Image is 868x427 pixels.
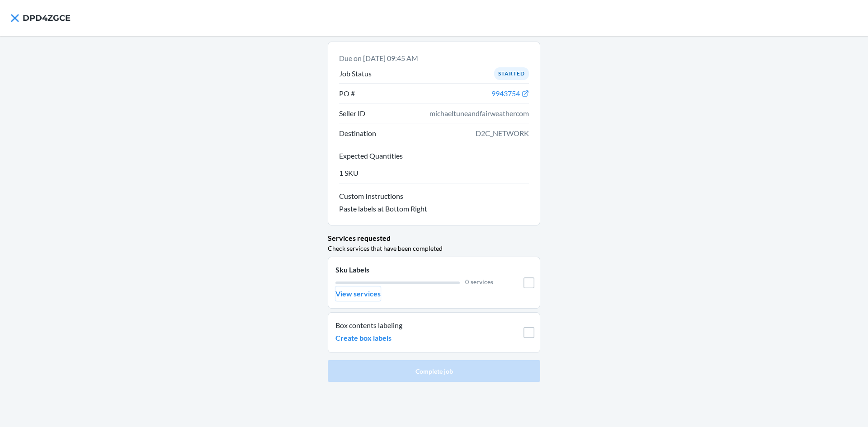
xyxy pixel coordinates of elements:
[471,278,493,286] span: services
[335,320,493,331] p: Box contents labeling
[339,108,365,119] p: Seller ID
[23,12,71,24] h4: DPD4ZGCE
[339,168,359,178] p: 1 SKU
[339,88,355,99] p: PO #
[335,331,392,345] button: Create box labels
[491,89,520,98] span: 9943754
[328,360,540,382] button: Complete job
[339,191,529,202] p: Custom Instructions
[335,264,493,275] p: Sku Labels
[335,288,381,299] p: View services
[339,150,529,161] p: Expected Quantities
[339,203,427,214] p: Paste labels at Bottom Right
[335,333,392,343] p: Create box labels
[328,233,391,244] p: Services requested
[339,68,372,79] p: Job Status
[339,128,376,139] p: Destination
[339,150,529,163] button: Expected Quantities
[328,244,443,253] p: Check services that have been completed
[429,108,529,119] span: michaeltuneandfairweathercom
[335,286,381,301] button: View services
[339,53,529,64] p: Due on [DATE] 09:45 AM
[494,67,529,80] div: Started
[491,90,529,98] a: 9943754
[339,191,529,203] button: Custom Instructions
[465,278,469,286] span: 0
[476,128,529,139] span: D2C_NETWORK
